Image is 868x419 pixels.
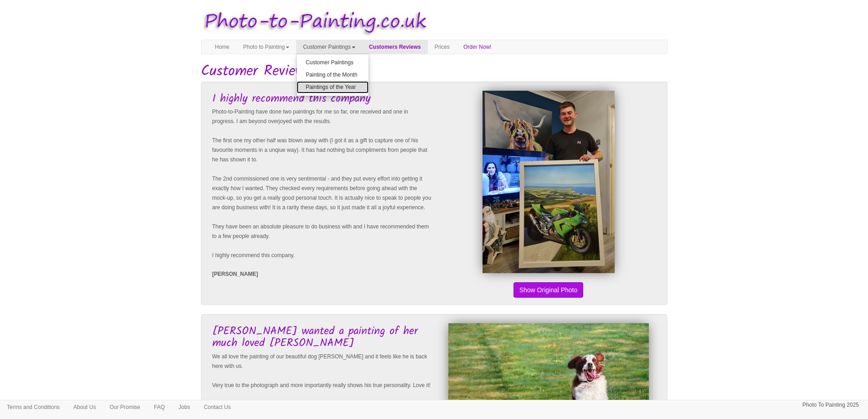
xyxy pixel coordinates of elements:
h3: [PERSON_NAME] wanted a painting of her much loved [PERSON_NAME] [212,326,432,350]
button: Show Original Photo [514,282,584,298]
a: Photo to Painting [236,40,296,54]
a: Customer Paintings [297,57,369,69]
h1: Customer Reviews: [201,63,668,79]
strong: [PERSON_NAME] [212,271,258,277]
a: Contact Us [197,400,237,414]
p: Photo To Painting 2025 [802,400,859,410]
a: Prices [428,40,457,54]
a: Order Now! [457,40,498,54]
a: Paintings of the Year [297,81,369,93]
h3: I highly recommend this company [212,93,432,105]
a: FAQ [147,400,172,414]
a: About Us [67,400,103,414]
a: Customers Reviews [362,40,428,54]
a: Customer Paintings [296,40,362,54]
a: Painting of the Month [297,69,369,81]
img: Photo to Painting [196,5,430,40]
p: We all love the painting of our beautiful dog [PERSON_NAME] and it feels like he is back here wit... [212,352,432,409]
img: Leanne Hackett's Finished Painting [483,91,615,273]
p: Photo-to-Painting have done two paintings for me so far, one received and one in progress. I am b... [212,107,432,260]
a: Home [208,40,236,54]
a: Our Promise [103,400,147,414]
a: Jobs [172,400,197,414]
